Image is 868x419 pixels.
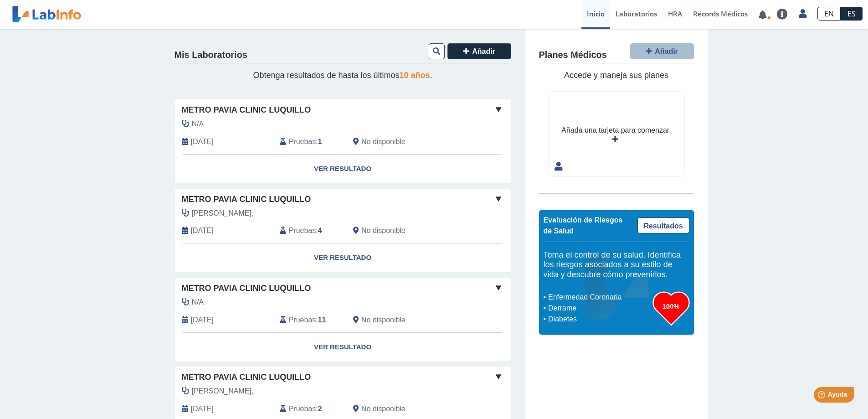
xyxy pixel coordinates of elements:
[637,217,689,233] a: Resultados
[191,225,214,236] span: 2025-07-25
[361,225,406,236] span: No disponible
[273,225,346,236] div: :
[273,403,346,414] div: :
[182,193,311,206] span: Metro Pavia Clinic Luquillo
[361,403,406,414] span: No disponible
[175,243,511,272] a: Ver Resultado
[175,155,511,183] a: Ver Resultado
[400,71,430,80] span: 10 años
[175,333,511,362] a: Ver Resultado
[192,119,204,129] span: N/A
[655,47,678,55] span: Añadir
[447,43,511,59] button: Añadir
[318,316,326,324] b: 11
[546,303,653,314] li: Derrame
[318,405,322,413] b: 2
[817,7,841,21] a: EN
[191,403,214,414] span: 2025-01-15
[472,47,495,55] span: Añadir
[182,282,311,295] span: Metro Pavia Clinic Luquillo
[182,104,311,116] span: Metro Pavia Clinic Luquillo
[191,315,214,326] span: 2025-04-03
[361,136,406,147] span: No disponible
[564,71,668,80] span: Accede y maneja sus planes
[318,138,322,145] b: 1
[175,50,247,61] h4: Mis Laboratorios
[273,136,346,147] div: :
[561,125,671,136] div: Añada una tarjeta para comenzar.
[192,297,204,308] span: N/A
[546,292,653,303] li: Enfermedad Coronaria
[539,50,607,61] h4: Planes Médicos
[289,315,316,326] span: Pruebas
[192,386,254,397] span: Jimenez Mejia,
[544,250,689,280] h5: Toma el control de su salud. Identifica los riesgos asociados a su estilo de vida y descubre cómo...
[182,371,311,383] span: Metro Pavia Clinic Luquillo
[653,300,689,312] h3: 100%
[289,136,316,147] span: Pruebas
[841,7,863,21] a: ES
[544,216,623,235] span: Evaluación de Riesgos de Salud
[630,43,694,59] button: Añadir
[289,225,316,236] span: Pruebas
[668,9,682,18] span: HRA
[191,136,214,147] span: 2025-10-07
[546,314,653,325] li: Diabetes
[787,383,858,409] iframe: Help widget launcher
[192,208,254,219] span: Jimenez Mejia,
[318,227,322,234] b: 4
[289,403,316,414] span: Pruebas
[253,71,432,80] span: Obtenga resultados de hasta los últimos .
[361,315,406,326] span: No disponible
[273,315,346,326] div: :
